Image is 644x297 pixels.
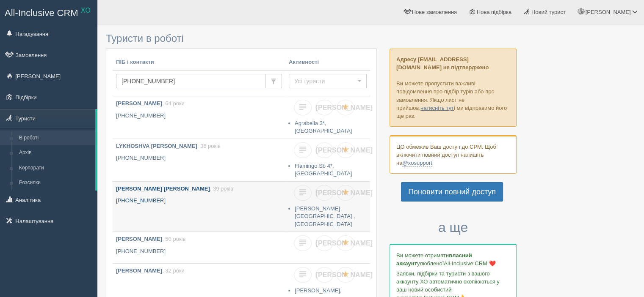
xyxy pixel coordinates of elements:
b: LYKHOSHVA [PERSON_NAME] [116,143,197,149]
p: [PHONE_NUMBER] [116,154,282,162]
span: All-Inclusive CRM [5,8,78,18]
a: натисніть тут [420,105,454,111]
span: Новий турист [531,9,566,15]
h3: а ще [390,220,517,235]
a: Корпорати [15,161,95,176]
input: Пошук за ПІБ, паспортом або контактами [116,74,265,88]
span: , 36 років [197,143,221,149]
a: [PERSON_NAME] [315,235,333,251]
span: , 32 роки [162,267,185,274]
a: [PERSON_NAME] [315,142,333,158]
p: [PHONE_NUMBER] [116,197,282,205]
span: All-Inclusive CRM ❤️ [444,260,495,267]
span: [PERSON_NAME] [316,189,373,196]
b: власний аккаунт [396,252,472,267]
p: Ви можете пропустити важливі повідомлення про підбір турів або про замовлення. Якщо лист не прийш... [390,49,517,127]
a: В роботі [15,131,95,146]
span: , 39 років [210,185,233,192]
th: Активності [285,55,370,70]
a: [PERSON_NAME] [315,185,333,201]
a: [PERSON_NAME][GEOGRAPHIC_DATA] , [GEOGRAPHIC_DATA] [295,205,355,227]
span: [PERSON_NAME] [316,147,373,154]
a: [PERSON_NAME] [315,100,333,115]
th: ПІБ і контакти [113,55,285,70]
b: [PERSON_NAME] [116,236,162,242]
p: Ви можете отримати улюбленої [396,251,510,267]
span: Нове замовлення [412,9,457,15]
a: Архів [15,145,95,161]
a: [PERSON_NAME], 50 років [PHONE_NUMBER] [113,232,285,263]
a: [PERSON_NAME], [295,287,342,294]
b: Адресу [EMAIL_ADDRESS][DOMAIN_NAME] не підтверджено [396,56,489,71]
a: [PERSON_NAME] [PERSON_NAME], 39 років [PHONE_NUMBER] [113,182,285,220]
span: [PERSON_NAME] [316,104,373,111]
span: [PERSON_NAME] [316,240,373,247]
div: ЦО обмежив Ваш доступ до СРМ. Щоб включити повний доступ напишіть на [390,135,517,174]
a: Agrabella 3*, [GEOGRAPHIC_DATA] [295,120,352,134]
span: , 64 роки [162,100,185,106]
span: Усі туристи [294,77,356,85]
a: Поновити повний доступ [401,182,503,202]
b: [PERSON_NAME] [116,100,162,106]
b: [PERSON_NAME] [116,267,162,274]
button: Усі туристи [289,74,367,88]
p: [PHONE_NUMBER] [116,112,282,120]
sup: XO [81,7,91,14]
a: All-Inclusive CRM XO [0,0,97,24]
a: Flamingo Sb 4*, [GEOGRAPHIC_DATA] [295,163,352,177]
a: [PERSON_NAME], 64 роки [PHONE_NUMBER] [113,96,285,134]
span: , 50 років [162,236,185,242]
a: @xosupport [402,160,432,166]
span: Нова підбірка [477,9,512,15]
a: [PERSON_NAME] [315,267,333,283]
span: [PERSON_NAME] [316,271,373,278]
p: [PHONE_NUMBER] [116,248,282,256]
span: [PERSON_NAME] [585,9,630,15]
a: LYKHOSHVA [PERSON_NAME], 36 років [PHONE_NUMBER] [113,139,285,177]
b: [PERSON_NAME] [PERSON_NAME] [116,185,210,192]
a: Розсилки [15,175,95,191]
span: Туристи в роботі [106,33,184,44]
